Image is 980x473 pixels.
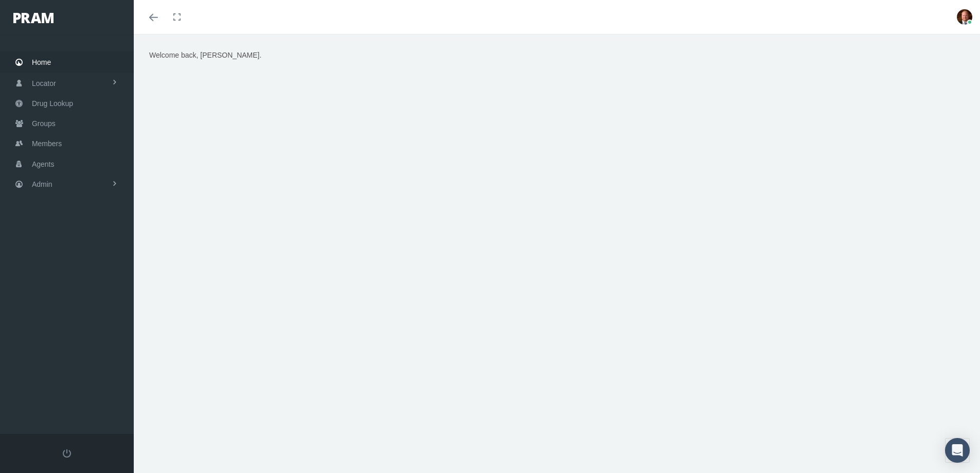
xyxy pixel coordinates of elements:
[957,9,972,25] img: S_Profile_Picture_693.jpg
[32,114,56,133] span: Groups
[32,94,73,113] span: Drug Lookup
[32,52,51,72] span: Home
[149,51,261,59] span: Welcome back, [PERSON_NAME].
[32,174,52,194] span: Admin
[32,74,56,93] span: Locator
[945,438,970,463] div: Open Intercom Messenger
[32,154,55,174] span: Agents
[32,134,62,153] span: Members
[13,13,54,23] img: PRAM_20_x_78.png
